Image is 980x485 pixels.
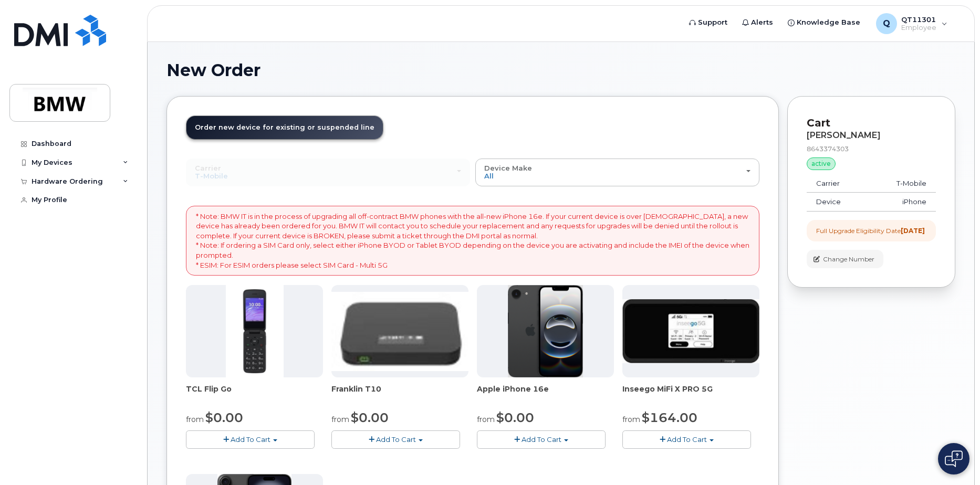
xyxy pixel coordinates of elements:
[331,384,468,405] div: Franklin T10
[807,250,883,268] button: Change Number
[807,115,936,131] p: Cart
[807,131,936,140] div: [PERSON_NAME]
[816,226,925,235] div: Full Upgrade Eligibility Date
[868,174,936,193] td: T-Mobile
[231,435,270,444] span: Add To Cart
[475,159,759,186] button: Device Make All
[196,212,749,270] p: * Note: BMW IT is in the process of upgrading all off-contract BMW phones with the all-new iPhone...
[522,435,561,444] span: Add To Cart
[186,415,204,424] small: from
[484,164,532,172] span: Device Make
[376,435,416,444] span: Add To Cart
[807,174,868,193] td: Carrier
[622,384,759,405] div: Inseego MiFi X PRO 5G
[331,292,468,371] img: t10.jpg
[351,410,389,425] span: $0.00
[622,299,759,363] img: cut_small_inseego_5G.jpg
[807,193,868,212] td: Device
[508,285,583,377] img: iphone16e.png
[477,415,495,424] small: from
[484,172,494,180] span: All
[642,410,697,425] span: $164.00
[477,430,606,449] button: Add To Cart
[622,415,640,424] small: from
[477,384,614,405] div: Apple iPhone 16e
[622,430,751,449] button: Add To Cart
[868,193,936,212] td: iPhone
[331,430,460,449] button: Add To Cart
[823,255,874,264] span: Change Number
[331,415,349,424] small: from
[186,384,323,405] div: TCL Flip Go
[195,123,374,131] span: Order new device for existing or suspended line
[205,410,243,425] span: $0.00
[226,285,284,377] img: TCL_FLIP_MODE.jpg
[807,144,936,153] div: 8643374303
[166,61,955,79] h1: New Order
[186,430,315,449] button: Add To Cart
[901,227,925,235] strong: [DATE]
[945,450,963,467] img: Open chat
[667,435,707,444] span: Add To Cart
[807,157,836,170] div: active
[496,410,534,425] span: $0.00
